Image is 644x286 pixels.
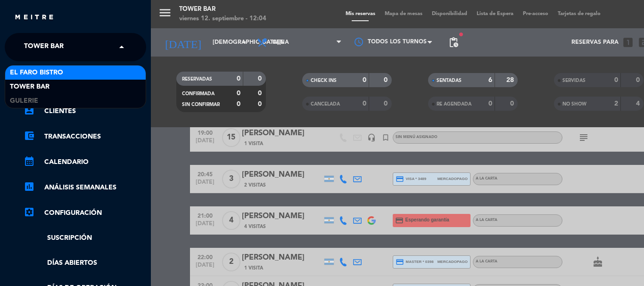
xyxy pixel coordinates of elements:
span: Tower Bar [10,82,50,92]
a: Configuración [24,207,146,219]
img: MEITRE [14,14,54,21]
a: account_boxClientes [24,106,146,117]
i: settings_applications [24,206,35,218]
a: assessmentANÁLISIS SEMANALES [24,182,146,193]
a: Días abiertos [24,258,146,269]
i: account_box [24,105,35,116]
a: calendar_monthCalendario [24,156,146,168]
a: account_balance_walletTransacciones [24,131,146,142]
a: Suscripción [24,233,146,244]
i: account_balance_wallet [24,130,35,141]
i: calendar_month [24,155,35,167]
span: Tower Bar [24,37,64,57]
span: Gulerie [10,96,38,106]
span: El Faro Bistro [10,67,63,78]
i: assessment [24,181,35,192]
